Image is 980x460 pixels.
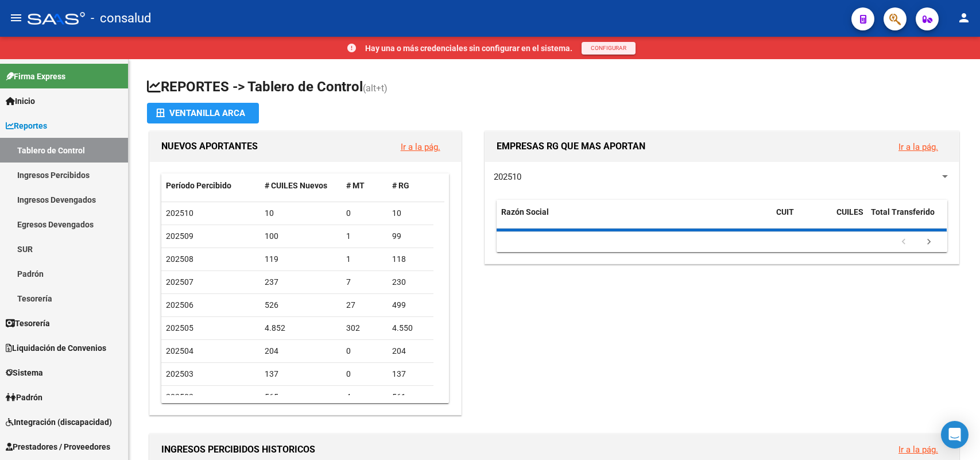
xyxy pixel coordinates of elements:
[346,207,383,220] div: 0
[392,276,429,289] div: 230
[166,231,193,241] span: 202509
[346,276,383,289] div: 7
[388,173,433,198] datatable-header-cell: # RG
[265,345,337,358] div: 204
[866,200,947,238] datatable-header-cell: Total Transferido
[156,103,250,123] div: Ventanilla ARCA
[265,253,337,266] div: 119
[401,142,440,152] a: Ir a la pág.
[346,181,365,190] span: # MT
[392,181,409,190] span: # RG
[363,83,388,94] span: (alt+t)
[392,253,429,266] div: 118
[392,299,429,312] div: 499
[265,368,337,381] div: 137
[941,421,969,449] div: Open Intercom Messenger
[166,300,193,310] span: 202506
[6,342,106,354] span: Liquidación de Convenios
[591,45,626,51] span: CONFIGURAR
[392,391,429,404] div: 561
[392,368,429,381] div: 137
[342,173,388,198] datatable-header-cell: # MT
[957,11,971,25] mat-icon: person
[346,391,383,404] div: 4
[166,254,193,264] span: 202508
[898,445,938,455] a: Ir a la pág.
[147,78,962,98] h1: REPORTES -> Tablero de Control
[91,6,151,31] span: - consalud
[161,173,260,198] datatable-header-cell: Período Percibido
[265,230,337,243] div: 100
[265,276,337,289] div: 237
[582,42,636,55] button: CONFIGURAR
[6,317,50,330] span: Tesorería
[836,207,863,217] span: CUILES
[6,416,112,428] span: Integración (discapacidad)
[889,439,947,460] button: Ir a la pág.
[776,207,794,217] span: CUIT
[346,322,383,335] div: 302
[260,173,342,198] datatable-header-cell: # CUILES Nuevos
[161,444,315,455] span: INGRESOS PERCIBIDOS HISTORICOS
[497,200,772,238] datatable-header-cell: Razón Social
[9,11,23,25] mat-icon: menu
[365,42,572,55] p: Hay una o más credenciales sin configurar en el sistema.
[166,323,193,333] span: 202505
[346,230,383,243] div: 1
[772,200,832,238] datatable-header-cell: CUIT
[871,207,935,217] span: Total Transferido
[166,277,193,287] span: 202507
[497,141,645,152] span: EMPRESAS RG QUE MAS APORTAN
[6,391,42,404] span: Padrón
[166,346,193,355] span: 202504
[501,207,549,217] span: Razón Social
[265,207,337,220] div: 10
[346,345,383,358] div: 0
[166,392,193,401] span: 202502
[392,345,429,358] div: 204
[166,369,193,378] span: 202503
[392,207,429,220] div: 10
[6,366,43,379] span: Sistema
[6,70,65,83] span: Firma Express
[346,299,383,312] div: 27
[918,236,940,249] a: go to next page
[346,368,383,381] div: 0
[832,200,866,238] datatable-header-cell: CUILES
[392,230,429,243] div: 99
[6,95,35,107] span: Inicio
[265,391,337,404] div: 565
[6,119,47,132] span: Reportes
[6,440,110,453] span: Prestadores / Proveedores
[392,136,450,157] button: Ir a la pág.
[898,142,938,152] a: Ir a la pág.
[392,322,429,335] div: 4.550
[265,299,337,312] div: 526
[893,236,915,249] a: go to previous page
[494,172,521,182] span: 202510
[889,136,947,157] button: Ir a la pág.
[265,322,337,335] div: 4.852
[346,253,383,266] div: 1
[166,208,193,218] span: 202510
[147,103,259,123] button: Ventanilla ARCA
[265,181,327,190] span: # CUILES Nuevos
[166,181,231,190] span: Período Percibido
[161,141,258,152] span: NUEVOS APORTANTES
